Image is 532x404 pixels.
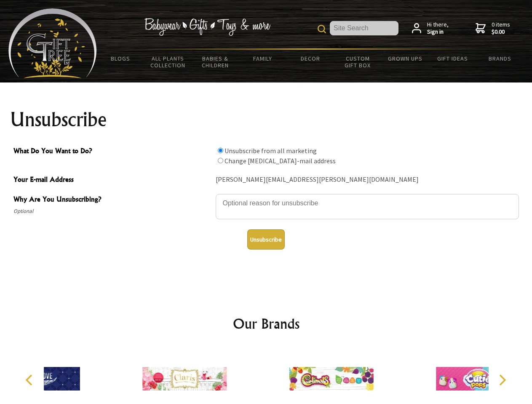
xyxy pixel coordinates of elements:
[427,28,449,36] strong: Sign in
[216,194,519,219] textarea: Why Are You Unsubscribing?
[21,371,40,389] button: Previous
[330,21,398,35] input: Site Search
[13,206,211,216] span: Optional
[144,18,270,36] img: Babywear - Gifts - Toys & more
[97,50,144,67] a: BLOGS
[17,314,516,334] h2: Our Brands
[8,8,97,78] img: Babyware - Gifts - Toys and more...
[429,50,476,67] a: Gift Ideas
[225,146,317,155] label: Unsubscribe from all marketing
[381,50,429,67] a: Grown Ups
[13,194,211,206] span: Why Are You Unsubscribing?
[239,50,287,67] a: Family
[334,50,382,74] a: Custom Gift Box
[476,21,510,36] a: 0 items$0.00
[13,174,211,186] span: Your E-mail Address
[192,50,239,74] a: Babies & Children
[225,157,336,165] label: Change [MEDICAL_DATA]-mail address
[13,146,211,158] span: What Do You Want to Do?
[318,25,326,33] img: product search
[427,21,449,36] span: Hi there,
[492,21,510,36] span: 0 items
[476,50,524,67] a: Brands
[10,109,522,130] h1: Unsubscribe
[493,371,511,389] button: Next
[144,50,192,74] a: All Plants Collection
[218,158,223,163] input: What Do You Want to Do?
[412,21,449,36] a: Hi there,Sign in
[216,173,519,186] div: [PERSON_NAME][EMAIL_ADDRESS][PERSON_NAME][DOMAIN_NAME]
[218,148,223,153] input: What Do You Want to Do?
[492,28,510,36] strong: $0.00
[247,229,285,250] button: Unsubscribe
[286,50,334,67] a: Decor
